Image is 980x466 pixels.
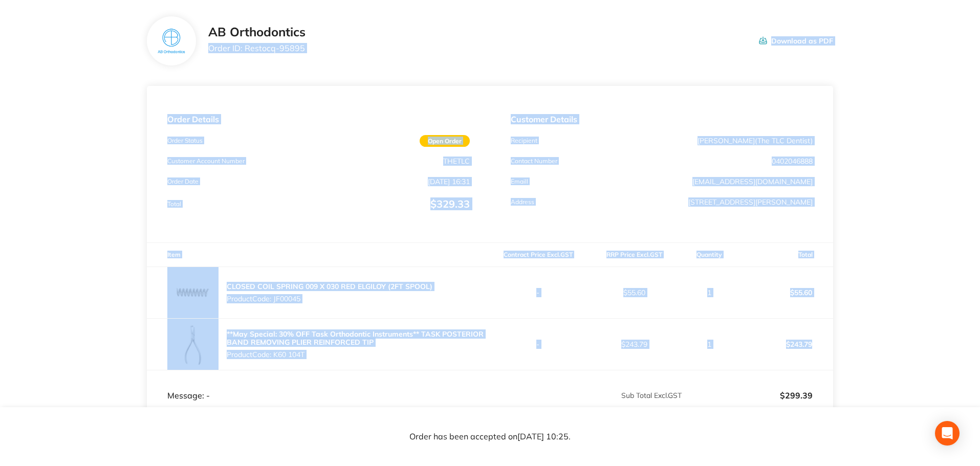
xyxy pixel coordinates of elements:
[737,280,833,305] p: $55.60
[698,137,813,145] p: [PERSON_NAME]
[491,391,682,400] p: Sub Total Excl. GST
[511,158,557,165] p: Contact Number
[208,43,306,53] p: Order ID: Restocq- 95895
[688,198,813,206] p: [STREET_ADDRESS][PERSON_NAME]
[511,137,537,144] p: Recipient
[772,157,813,165] p: 0402046888
[683,289,736,297] p: 1
[227,295,432,303] p: Product Code: JF00045
[683,340,736,348] p: 1
[490,243,586,267] th: Contract Price Excl. GST
[586,340,682,348] p: $243.79
[420,135,470,147] span: Open Order
[428,177,470,186] p: [DATE] 16:31
[737,332,833,357] p: $243.79
[167,178,199,185] p: Order Date
[491,289,586,297] p: -
[430,197,470,210] span: $329.33
[227,350,490,359] p: Product Code: K60 104T
[511,178,528,185] p: Emaill
[147,243,490,267] th: Item
[167,267,219,318] img: ZWd0NW1ncQ
[586,243,682,267] th: RRP Price Excl. GST
[227,329,484,347] a: **May Special: 30% OFF Task Orthodontic Instruments** TASK POSTERIOR BAND REMOVING PLIER REINFORC...
[491,340,586,348] p: -
[208,25,306,39] h2: AB Orthodontics
[692,177,813,186] a: [EMAIL_ADDRESS][DOMAIN_NAME]
[227,282,432,291] a: CLOSED COIL SPRING 009 X 030 RED ELGILOY (2FT SPOOL)
[155,25,188,58] img: c2xjeWNkeQ
[167,137,203,144] p: Order Status
[737,243,833,267] th: Total
[511,115,813,124] p: Customer Details
[683,391,813,400] p: $299.39
[759,25,833,57] button: Download as PDF
[409,432,571,441] p: Order has been accepted on [DATE] 10:25 .
[167,319,219,370] img: ZHAzcXZraA
[586,289,682,297] p: $55.60
[443,157,470,165] p: THETLC
[682,243,737,267] th: Quantity
[147,370,490,401] td: Message: -
[511,198,534,206] p: Address
[935,421,960,446] div: Open Intercom Messenger
[167,158,245,165] p: Customer Account Number
[755,136,813,145] span: ( The TLC Dentist )
[167,201,181,208] p: Total
[167,115,469,124] p: Order Details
